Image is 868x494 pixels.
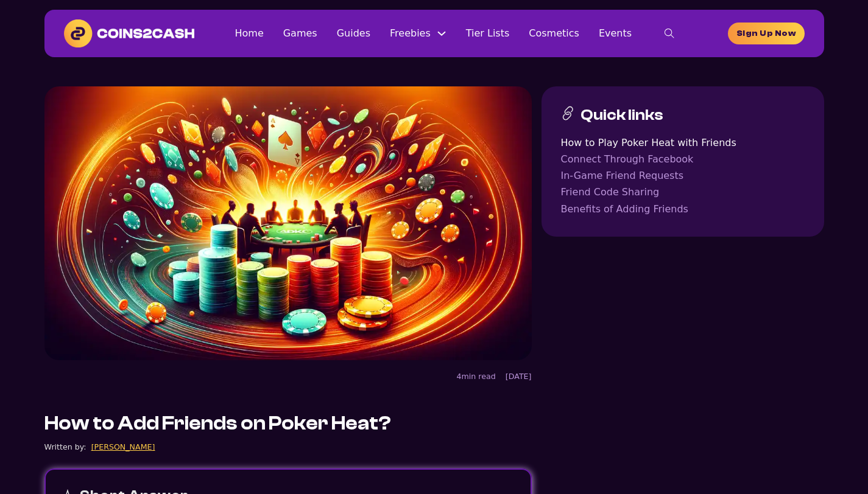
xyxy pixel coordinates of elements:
[599,25,632,41] a: Events
[44,440,86,453] div: Written by:
[561,134,805,151] a: How to Play Poker Heat with Friends
[561,184,805,200] a: Friend Code Sharing
[651,21,688,46] button: toggle search
[390,25,431,41] a: Freebies
[283,25,317,41] a: Games
[44,86,532,360] img: Poker Heat mobile game playing with friends
[561,151,805,167] a: Connect Through Facebook
[466,25,510,41] a: Tier Lists
[561,201,805,217] a: Benefits of Adding Friends
[91,440,155,453] a: [PERSON_NAME]
[337,25,370,41] a: Guides
[44,412,391,436] h1: How to Add Friends on Poker Heat?
[580,106,663,125] h3: Quick links
[561,134,805,217] nav: Table of contents
[561,167,805,184] a: In-Game Friend Requests
[437,29,446,38] button: Freebies Sub menu
[728,23,804,44] a: homepage
[529,25,579,41] a: Cosmetics
[64,19,195,47] img: Coins2Cash Logo
[506,370,532,383] div: [DATE]
[235,25,263,41] a: Home
[457,370,496,383] div: 4min read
